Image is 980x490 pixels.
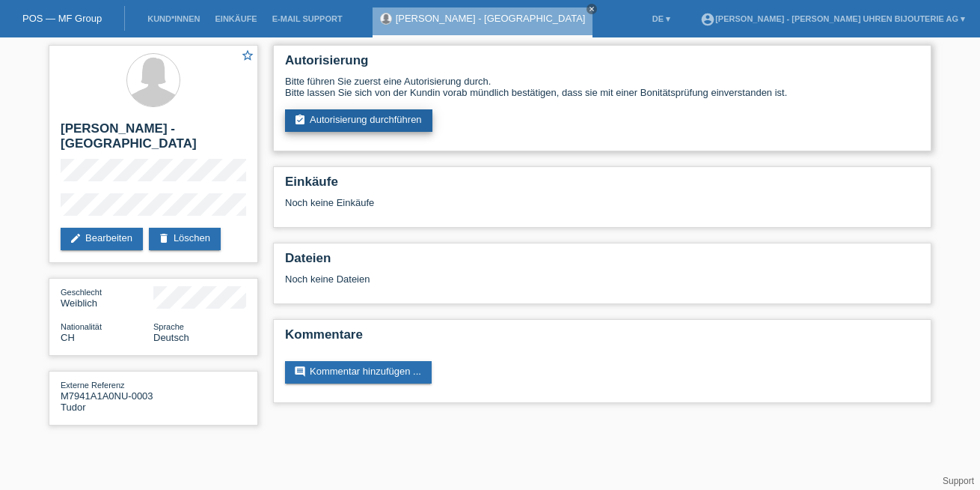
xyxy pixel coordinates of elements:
[153,322,184,331] span: Sprache
[943,476,974,486] a: Support
[140,14,207,23] a: Kund*innen
[285,76,919,98] div: Bitte führen Sie zuerst eine Autorisierung durch. Bitte lassen Sie sich von der Kundin vorab münd...
[285,175,919,197] h2: Einkäufe
[693,14,973,23] a: account_circle[PERSON_NAME] - [PERSON_NAME] Uhren Bijouterie AG ▾
[588,5,595,13] i: close
[294,366,306,378] i: comment
[241,49,254,64] a: star_border
[285,251,919,273] h2: Dateien
[265,14,350,23] a: E-Mail Support
[285,53,919,76] h2: Autorisierung
[285,273,742,285] div: Noch keine Dateien
[149,228,221,250] a: deleteLöschen
[153,332,189,343] span: Deutsch
[22,13,102,24] a: POS — MF Group
[61,322,102,331] span: Nationalität
[61,379,153,413] div: M7941A1A0NU-0003 Tudor
[158,232,170,244] i: delete
[294,114,306,126] i: assignment_turned_in
[61,228,143,250] a: editBearbeiten
[285,109,432,132] a: assignment_turned_inAutorisierung durchführen
[285,327,919,350] h2: Kommentare
[285,197,919,220] div: Noch keine Einkäufe
[207,14,264,23] a: Einkäufe
[241,49,254,62] i: star_border
[61,286,153,309] div: Weiblich
[285,361,432,384] a: commentKommentar hinzufügen ...
[645,14,678,23] a: DE ▾
[61,288,102,297] span: Geschlecht
[61,381,125,390] span: Externe Referenz
[587,4,597,14] a: close
[396,13,586,24] a: [PERSON_NAME] - [GEOGRAPHIC_DATA]
[61,121,246,159] h2: [PERSON_NAME] - [GEOGRAPHIC_DATA]
[700,12,715,27] i: account_circle
[61,332,75,343] span: Schweiz
[70,232,82,244] i: edit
